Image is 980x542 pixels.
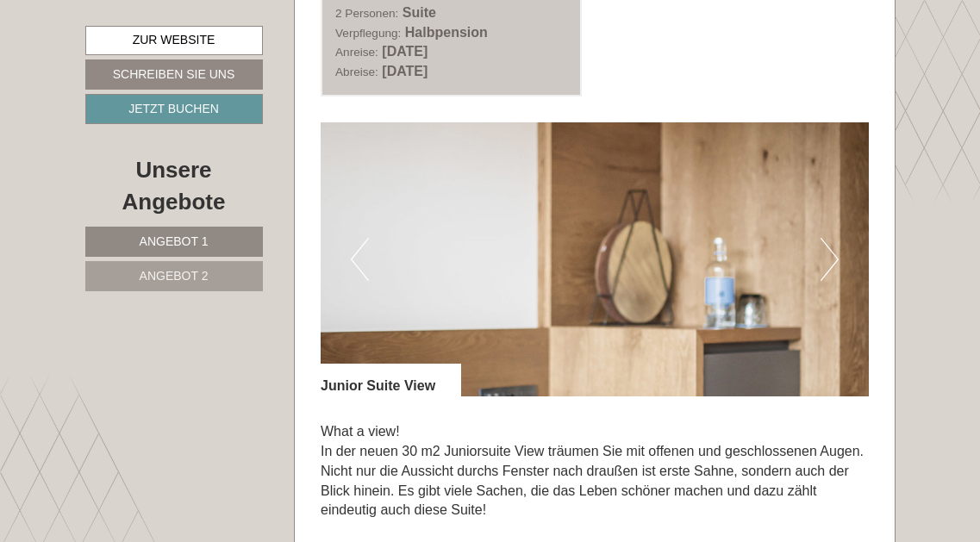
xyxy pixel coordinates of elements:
[335,65,378,78] small: Abreise:
[85,94,263,124] a: Jetzt buchen
[403,5,436,20] b: Suite
[321,122,869,396] img: image
[335,46,378,59] small: Anreise:
[351,238,369,281] button: Previous
[140,234,209,248] span: Angebot 1
[85,59,263,90] a: Schreiben Sie uns
[85,154,263,218] div: Unsere Angebote
[382,64,428,78] b: [DATE]
[85,26,263,55] a: Zur Website
[335,7,398,20] small: 2 Personen:
[382,44,428,59] b: [DATE]
[405,25,488,40] b: Halbpension
[821,238,839,281] button: Next
[335,27,401,40] small: Verpflegung:
[140,269,209,283] span: Angebot 2
[321,364,461,396] div: Junior Suite View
